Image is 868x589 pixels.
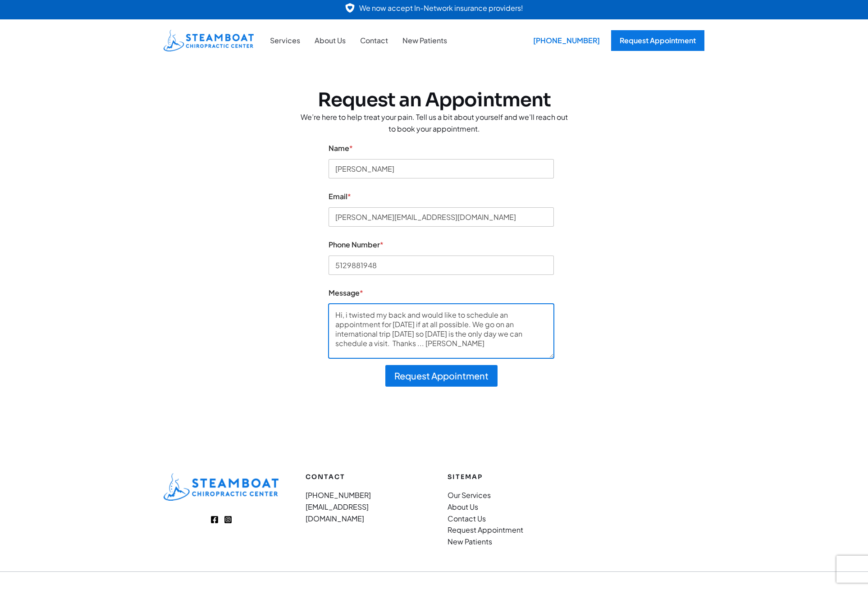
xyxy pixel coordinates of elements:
[329,288,554,297] label: Message
[306,473,420,481] h2: Contact
[164,30,254,51] img: Steamboat Chiropractic Center
[306,489,420,524] nav: Menu
[526,30,607,51] div: [PHONE_NUMBER]
[299,111,569,134] p: We’re here to help treat your pain. Tell us a bit about yourself and we’ll reach out to book your...
[306,473,420,525] aside: Footer Widget 3
[306,502,369,523] a: [EMAIL_ADDRESS][DOMAIN_NAME]
[385,365,498,387] button: Request Appointment
[526,30,602,51] a: [PHONE_NUMBER]
[164,473,279,501] aside: Footer Widget 1
[611,30,704,51] a: Request Appointment
[448,525,523,534] a: Request Appointment
[329,192,554,201] label: Email
[448,490,491,500] a: Our Services
[329,144,554,152] label: Name
[329,240,554,249] label: Phone Number
[224,516,232,524] a: Instagram
[210,516,219,524] a: Facebook
[448,537,492,546] a: New Patients
[263,35,307,46] a: Services
[448,489,562,547] nav: Menu
[448,514,486,523] a: Contact Us
[448,473,562,548] aside: Footer Widget 4
[263,35,454,46] nav: Site Navigation
[395,35,454,46] a: New Patients
[299,89,569,111] h2: Request an Appointment
[448,502,478,511] a: About Us
[306,490,371,500] a: [PHONE_NUMBER]
[448,473,562,481] h2: Sitemap
[307,35,353,46] a: About Us
[353,35,395,46] a: Contact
